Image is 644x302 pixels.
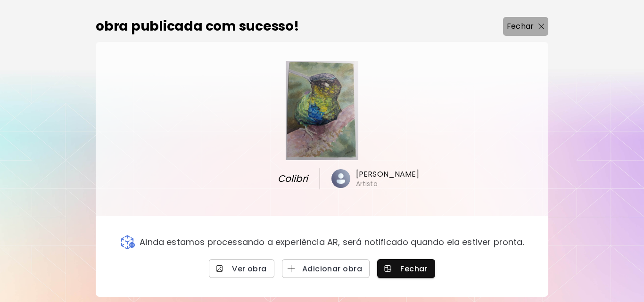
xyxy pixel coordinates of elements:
h2: obra publicada com sucesso! [96,16,299,36]
button: Adicionar obra [282,259,370,278]
h6: [PERSON_NAME] [356,169,420,180]
span: Colibri [251,171,308,186]
p: Ainda estamos processando a experiência AR, será notificado quando ela estiver pronta. [140,237,524,247]
h6: Artista [356,180,378,188]
span: Adicionar obra [289,264,362,274]
span: Ver obra [216,264,267,274]
button: Fechar [377,259,435,278]
a: Ver obra [209,259,274,278]
img: large.webp [286,61,358,160]
span: Fechar [385,264,428,274]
